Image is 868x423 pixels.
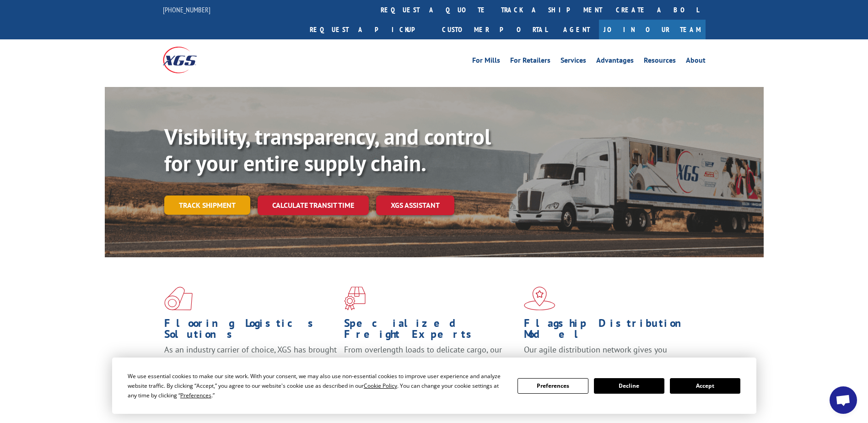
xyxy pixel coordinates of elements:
a: Request a pickup [303,20,435,39]
span: Our agile distribution network gives you nationwide inventory management on demand. [524,344,692,366]
h1: Flooring Logistics Solutions [164,318,337,344]
span: Preferences [180,391,211,399]
p: From overlength loads to delicate cargo, our experienced staff knows the best way to move your fr... [344,344,517,385]
a: For Retailers [510,57,550,67]
a: Customer Portal [435,20,554,39]
div: Cookie Consent Prompt [112,358,756,414]
h1: Flagship Distribution Model [524,318,697,344]
img: xgs-icon-flagship-distribution-model-red [524,287,555,310]
b: Visibility, transparency, and control for your entire supply chain. [164,122,491,177]
a: Advantages [596,57,634,67]
a: Services [561,57,586,67]
span: Cookie Policy [364,382,397,390]
a: Calculate transit time [258,195,369,215]
a: Join Our Team [599,20,706,39]
a: Resources [644,57,676,67]
h1: Specialized Freight Experts [344,318,517,344]
a: About [686,57,706,67]
button: Decline [594,378,664,394]
a: Track shipment [164,195,250,215]
a: [PHONE_NUMBER] [163,5,210,14]
a: Agent [554,20,599,39]
img: xgs-icon-focused-on-flooring-red [344,287,366,310]
a: XGS ASSISTANT [376,195,454,215]
div: We use essential cookies to make our site work. With your consent, we may also use non-essential ... [128,371,507,400]
img: xgs-icon-total-supply-chain-intelligence-red [164,287,193,310]
a: For Mills [472,57,500,67]
span: As an industry carrier of choice, XGS has brought innovation and dedication to flooring logistics... [164,344,337,377]
button: Preferences [518,378,588,394]
div: Open chat [830,386,857,414]
button: Accept [670,378,740,394]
